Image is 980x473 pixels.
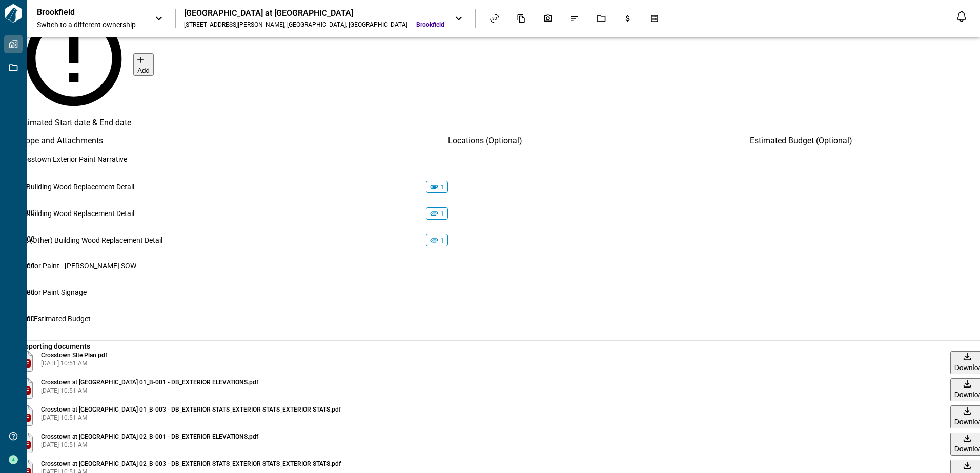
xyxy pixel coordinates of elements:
[41,414,341,422] span: [DATE] 10:51 AM
[184,8,444,18] div: [GEOGRAPHIC_DATA] at [GEOGRAPHIC_DATA]
[41,386,258,395] span: [DATE] 10:51 AM
[16,118,131,127] span: Estimated Start date & End date
[484,10,505,27] div: Asset View
[41,378,258,386] span: Crosstown at [GEOGRAPHIC_DATA] 01_B-001 - DB_EXTERIOR ELEVATIONS.pdf
[41,460,341,468] span: Crosstown at [GEOGRAPHIC_DATA] 02_B-003 - DB_EXTERIOR STATS_EXTERIOR STATS_EXTERIOR STATS.pdf
[448,127,750,154] div: Locations (Optional)
[41,441,258,449] span: [DATE] 10:51 AM
[511,10,532,27] div: Documents
[16,315,91,323] span: Total Estimated Budget
[16,342,90,350] span: Supporting documents
[617,10,639,27] div: Budgets
[537,10,559,27] div: Photos
[590,10,612,27] div: Jobs
[16,209,134,218] span: 62 Building Wood Replacement Detail
[437,210,447,218] span: 1
[41,433,258,441] span: Crosstown at [GEOGRAPHIC_DATA] 02_B-001 - DB_EXTERIOR ELEVATIONS.pdf
[953,8,970,25] button: Open notification feed
[750,127,923,154] div: Estimated Budget (Optional)
[16,155,127,163] span: Crosstown Exterior Paint Narrative
[16,262,136,270] span: Exterior Paint - [PERSON_NAME] SOW
[564,10,585,27] div: Issues & Info
[37,7,129,17] p: Brookfield
[41,405,341,414] span: Crosstown at [GEOGRAPHIC_DATA] 01_B-003 - DB_EXTERIOR STATS_EXTERIOR STATS_EXTERIOR STATS.pdf
[41,359,107,368] span: [DATE] 10:51 AM
[184,20,407,29] div: [STREET_ADDRESS][PERSON_NAME] , [GEOGRAPHIC_DATA] , [GEOGRAPHIC_DATA]
[416,20,444,29] span: Brookfield
[16,288,87,296] span: Exterior Paint Signage
[41,351,107,359] span: Crosstown SIte Plan.pdf
[16,236,162,244] span: Out (Other) Building Wood Replacement Detail
[16,127,448,154] div: Scope and Attachments
[437,183,447,191] span: 1
[437,236,447,244] span: 1
[644,10,665,27] div: Takeoff Center
[137,67,150,74] span: Add
[16,183,134,191] span: 61 Building Wood Replacement Detail
[133,53,154,76] button: Add
[37,19,145,30] span: Switch to a different ownership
